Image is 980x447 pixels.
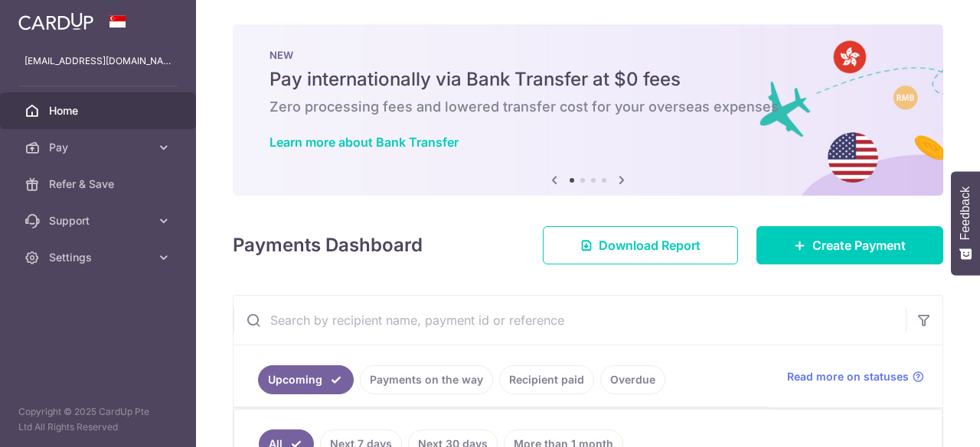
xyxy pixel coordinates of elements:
h4: Payments Dashboard [233,232,423,259]
p: [EMAIL_ADDRESS][DOMAIN_NAME] [24,53,171,69]
a: Payments on the way [360,365,493,394]
span: Read more on statuses [787,369,909,384]
a: Overdue [600,365,665,394]
span: Create Payment [812,236,906,254]
a: Upcoming [258,365,354,394]
a: Create Payment [756,226,943,264]
button: Feedback - Show survey [951,171,980,275]
h5: Pay internationally via Bank Transfer at $0 fees [269,67,906,92]
a: Learn more about Bank Transfer [269,134,459,150]
span: Support [49,213,150,228]
span: Refer & Save [49,177,150,192]
span: Home [49,103,150,118]
img: CardUp [18,12,93,31]
p: NEW [269,49,906,61]
h6: Zero processing fees and lowered transfer cost for your overseas expenses [269,98,906,116]
a: Download Report [543,226,738,264]
span: Pay [49,140,150,155]
span: Download Report [599,236,701,254]
a: Recipient paid [499,365,594,394]
span: Feedback [959,186,972,240]
img: Bank transfer banner [233,24,943,196]
a: Read more on statuses [787,369,924,384]
span: Settings [49,250,150,265]
input: Search by recipient name, payment id or reference [234,296,906,345]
